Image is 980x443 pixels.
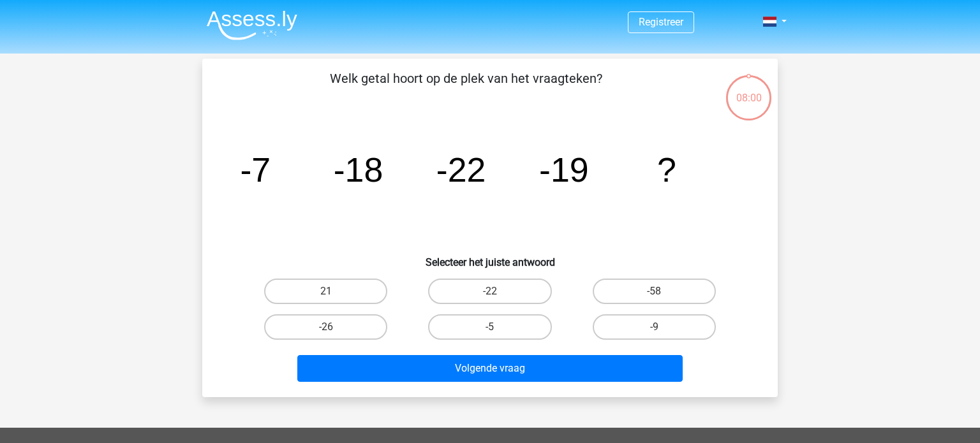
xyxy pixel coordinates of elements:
[264,314,387,340] label: -26
[593,314,716,340] label: -9
[593,279,716,304] label: -58
[639,16,683,28] a: Registreer
[428,279,551,304] label: -22
[657,150,676,189] tspan: ?
[223,246,757,268] h6: Selecteer het juiste antwoord
[240,150,271,189] tspan: -7
[428,314,551,340] label: -5
[297,355,683,382] button: Volgende vraag
[334,150,383,189] tspan: -18
[207,10,297,40] img: Assessly
[264,279,387,304] label: 21
[725,74,773,106] div: 08:00
[539,150,589,189] tspan: -19
[223,69,709,107] p: Welk getal hoort op de plek van het vraagteken?
[436,150,486,189] tspan: -22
